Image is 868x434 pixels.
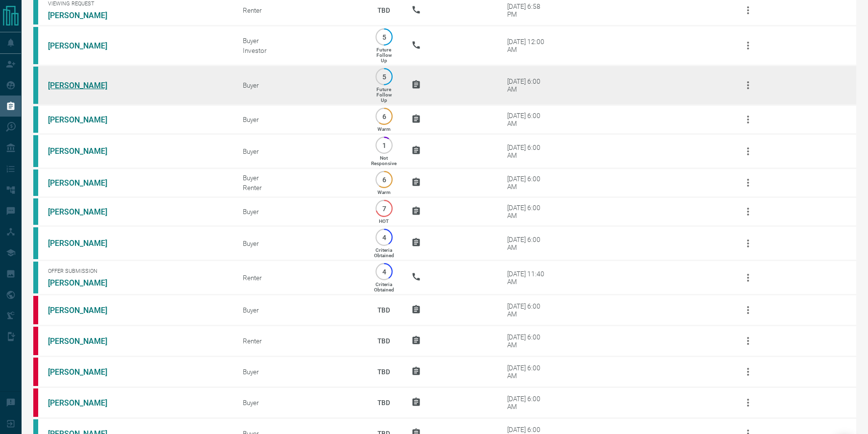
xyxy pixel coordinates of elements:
[380,176,388,183] p: 6
[48,178,121,188] a: [PERSON_NAME]
[33,135,38,167] div: condos.ca
[374,247,394,258] p: Criteria Obtained
[374,282,394,292] p: Criteria Obtained
[507,204,549,219] div: [DATE] 6:00 AM
[48,207,121,217] a: [PERSON_NAME]
[243,147,356,155] div: Buyer
[380,142,388,149] p: 1
[380,205,388,212] p: 7
[48,41,121,50] a: [PERSON_NAME]
[33,296,38,324] div: property.ca
[33,227,38,259] div: condos.ca
[507,395,549,410] div: [DATE] 6:00 AM
[379,218,389,224] p: HOT
[243,274,356,282] div: Renter
[33,327,38,355] div: property.ca
[243,399,356,407] div: Buyer
[243,337,356,345] div: Renter
[376,87,392,103] p: Future Follow Up
[380,33,388,41] p: 5
[48,367,121,377] a: [PERSON_NAME]
[48,278,121,288] a: [PERSON_NAME]
[507,302,549,318] div: [DATE] 6:00 AM
[33,198,38,225] div: condos.ca
[371,328,397,354] p: TBD
[243,174,356,182] div: Buyer
[507,112,549,127] div: [DATE] 6:00 AM
[377,126,391,132] p: Warm
[33,67,38,104] div: condos.ca
[507,175,549,191] div: [DATE] 6:00 AM
[371,389,397,416] p: TBD
[507,333,549,349] div: [DATE] 6:00 AM
[33,388,38,417] div: property.ca
[507,2,549,18] div: [DATE] 6:58 PM
[371,155,397,166] p: Not Responsive
[243,306,356,314] div: Buyer
[48,146,121,156] a: [PERSON_NAME]
[380,73,388,80] p: 5
[507,270,549,286] div: [DATE] 11:40 AM
[48,306,121,315] a: [PERSON_NAME]
[33,169,38,196] div: condos.ca
[243,208,356,216] div: Buyer
[33,358,38,386] div: property.ca
[243,6,356,14] div: Renter
[48,337,121,346] a: [PERSON_NAME]
[243,116,356,123] div: Buyer
[48,115,121,124] a: [PERSON_NAME]
[243,184,356,192] div: Renter
[507,77,549,93] div: [DATE] 6:00 AM
[33,106,38,133] div: condos.ca
[380,234,388,241] p: 4
[507,38,549,53] div: [DATE] 12:00 AM
[507,236,549,251] div: [DATE] 6:00 AM
[48,0,228,7] span: Viewing Request
[380,268,388,275] p: 4
[48,11,121,20] a: [PERSON_NAME]
[33,27,38,64] div: condos.ca
[48,239,121,248] a: [PERSON_NAME]
[243,81,356,89] div: Buyer
[371,297,397,323] p: TBD
[48,81,121,90] a: [PERSON_NAME]
[377,190,391,195] p: Warm
[48,268,228,274] span: Offer Submission
[243,47,356,54] div: Investor
[243,240,356,247] div: Buyer
[243,37,356,45] div: Buyer
[507,144,549,159] div: [DATE] 6:00 AM
[507,364,549,380] div: [DATE] 6:00 AM
[243,368,356,376] div: Buyer
[376,47,392,63] p: Future Follow Up
[380,113,388,120] p: 6
[48,398,121,408] a: [PERSON_NAME]
[33,262,38,293] div: condos.ca
[371,359,397,385] p: TBD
